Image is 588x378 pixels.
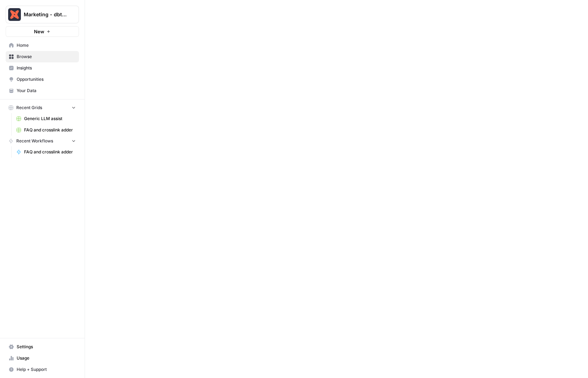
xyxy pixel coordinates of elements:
span: Recent Workflows [16,138,53,144]
img: Marketing - dbt Labs Logo [8,8,21,21]
span: Home [17,42,76,49]
span: Opportunities [17,76,76,83]
span: Usage [17,355,76,361]
a: Insights [6,62,79,74]
span: Insights [17,65,76,71]
a: Browse [6,51,79,62]
span: Generic LLM assist [24,115,76,122]
button: Help + Support [6,364,79,375]
span: New [34,28,44,35]
a: Home [6,40,79,51]
span: FAQ and crosslink adder [24,127,76,133]
span: Marketing - dbt Labs [24,11,67,18]
a: Your Data [6,85,79,96]
span: Recent Grids [16,105,42,111]
span: FAQ and crosslink adder [24,149,76,155]
a: FAQ and crosslink adder [13,146,79,158]
a: FAQ and crosslink adder [13,124,79,136]
span: Your Data [17,88,76,94]
button: Recent Grids [6,102,79,113]
a: Usage [6,352,79,364]
span: Browse [17,53,76,60]
a: Opportunities [6,74,79,85]
button: Workspace: Marketing - dbt Labs [6,6,79,23]
span: Settings [17,344,76,350]
button: Recent Workflows [6,136,79,146]
a: Generic LLM assist [13,113,79,124]
a: Settings [6,341,79,352]
button: New [6,26,79,37]
span: Help + Support [17,366,76,373]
